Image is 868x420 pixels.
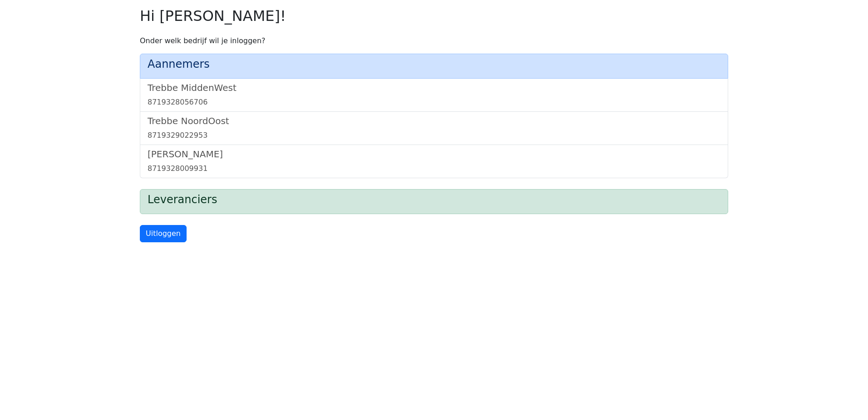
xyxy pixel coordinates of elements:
[140,35,728,46] p: Onder welk bedrijf wil je inloggen?
[148,130,720,141] div: 8719329022953
[148,82,720,108] a: Trebbe MiddenWest8719328056706
[148,163,720,174] div: 8719328009931
[148,149,720,160] h5: [PERSON_NAME]
[148,115,720,141] a: Trebbe NoordOost8719329022953
[148,58,720,71] h4: Aannemers
[148,193,720,206] h4: Leveranciers
[148,97,720,108] div: 8719328056706
[140,7,728,25] h2: Hi [PERSON_NAME]!
[140,225,187,242] a: Uitloggen
[148,82,720,93] h5: Trebbe MiddenWest
[148,149,720,174] a: [PERSON_NAME]8719328009931
[148,115,720,126] h5: Trebbe NoordOost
